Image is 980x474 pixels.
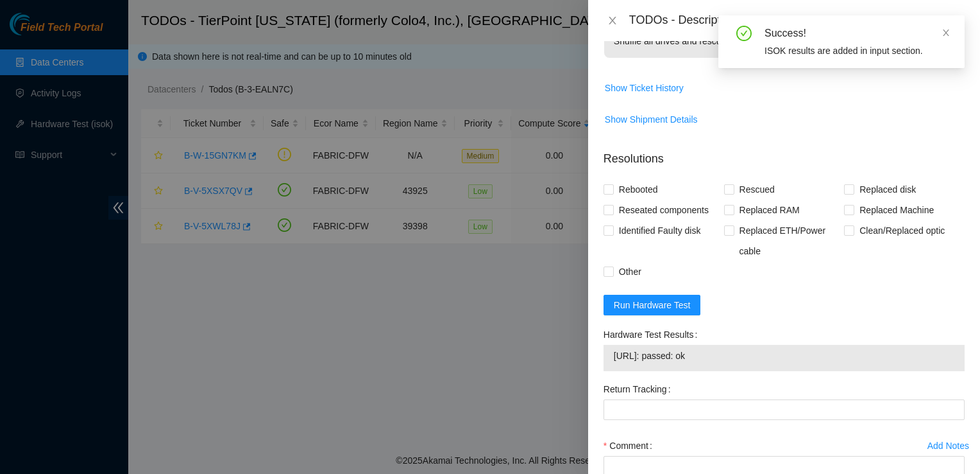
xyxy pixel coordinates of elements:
span: Show Shipment Details [605,112,698,127]
button: Close [604,15,621,27]
span: check-circle [736,26,752,41]
label: Hardware Test Results [604,324,702,345]
label: Return Tracking [604,379,676,399]
span: Reseated components [614,200,714,220]
div: ISOK results are added in input section. [765,44,949,58]
span: Clean/Replaced optic [854,220,950,241]
span: close [607,15,618,26]
input: Return Tracking [604,399,965,420]
span: Replaced ETH/Power cable [734,220,845,261]
label: Comment [604,435,657,456]
span: Identified Faulty disk [614,220,706,241]
div: Success! [765,26,949,41]
span: Rescued [734,179,780,200]
span: Other [614,261,646,282]
p: Resolutions [604,140,965,168]
span: [URL]: passed: ok [614,349,954,363]
span: close [942,28,950,37]
span: Replaced Machine [854,200,939,220]
span: Rebooted [614,179,663,200]
span: Run Hardware Test [614,298,691,312]
button: Run Hardware Test [604,295,701,315]
button: Add Notes [927,435,970,456]
span: Show Ticket History [605,81,684,95]
div: Add Notes [927,441,969,450]
span: Replaced disk [854,179,921,200]
button: Show Ticket History [604,78,684,98]
span: Replaced RAM [734,200,805,220]
div: TODOs - Description - B-V-5XSX7QV [629,10,965,31]
p: Shuffle all drives and rescue. [604,24,964,58]
button: Show Shipment Details [604,109,698,130]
